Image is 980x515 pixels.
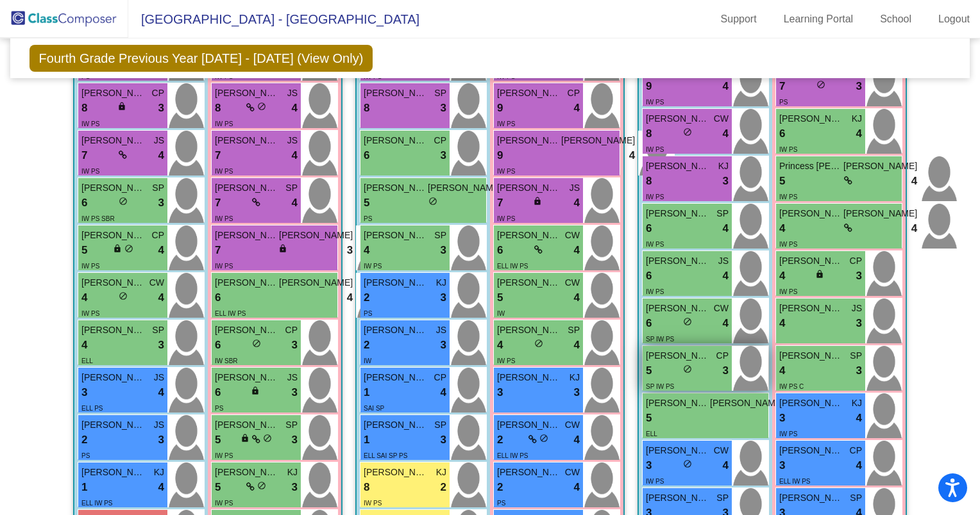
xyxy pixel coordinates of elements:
span: [PERSON_NAME] [81,229,146,242]
span: 4 [292,147,298,164]
span: CP [152,229,164,242]
span: [PERSON_NAME] [364,466,428,479]
span: IW PS [81,120,99,127]
span: 4 [856,126,862,142]
span: JS [287,371,298,384]
span: KJ [718,159,729,173]
span: [PERSON_NAME] [646,444,710,457]
span: [PERSON_NAME] [81,466,146,479]
span: [PERSON_NAME] [364,229,428,242]
span: CW [714,302,729,315]
span: 8 [364,479,369,496]
span: 4 [723,126,729,142]
span: 3 [574,384,580,401]
span: 4 [779,220,785,237]
span: 5 [779,173,785,190]
span: 2 [364,337,369,354]
span: PS [497,500,505,507]
span: IW PS [215,73,233,80]
span: 4 [779,363,785,379]
span: 3 [292,337,298,354]
span: 7 [779,78,785,95]
span: IW PS [215,215,233,222]
a: Logout [928,9,980,29]
span: 4 [723,315,729,332]
span: [PERSON_NAME] [215,418,279,432]
span: 3 [292,432,298,448]
span: 4 [574,290,580,306]
span: [GEOGRAPHIC_DATA] - [GEOGRAPHIC_DATA] [128,9,419,29]
span: JS [154,418,164,432]
span: IW PS [497,73,515,80]
span: IW PS [497,215,515,222]
a: Learning Portal [773,9,864,29]
span: [PERSON_NAME] [PERSON_NAME] [646,396,710,410]
span: 4 [364,242,369,259]
span: [PERSON_NAME] [428,181,502,195]
span: do_not_disturb_alt [257,102,266,111]
span: [PERSON_NAME] [215,86,279,100]
span: IW PS [646,146,664,153]
span: 6 [646,315,652,332]
span: PS [364,310,372,317]
span: CW [565,276,580,290]
span: lock [815,270,824,279]
span: [PERSON_NAME] [843,159,917,173]
span: 6 [215,337,221,354]
span: 2 [364,290,369,306]
span: [PERSON_NAME] [PERSON_NAME] [81,323,146,337]
span: 3 [441,432,446,448]
span: 4 [574,100,580,117]
span: IW PS [779,146,797,153]
span: [PERSON_NAME] [364,323,428,337]
span: 1 [364,432,369,448]
span: 1 [364,384,369,401]
span: 4 [158,384,164,401]
span: [PERSON_NAME] [646,112,710,126]
span: [PERSON_NAME] [843,207,917,220]
span: [PERSON_NAME] De Los [PERSON_NAME] [779,444,843,457]
span: 7 [497,195,503,211]
span: CP [152,86,164,100]
a: Support [711,9,767,29]
span: IW PS [215,168,233,175]
span: do_not_disturb_alt [534,339,543,348]
span: JS [852,302,862,315]
span: 3 [856,268,862,284]
span: IW PS [779,241,797,248]
span: IW PS [646,288,664,295]
span: KJ [287,466,298,479]
span: JS [287,134,298,147]
span: IW PS [779,193,797,200]
span: 7 [215,147,221,164]
span: ELL IW PS [497,452,528,459]
span: KJ [570,371,580,384]
span: do_not_disturb_alt [257,481,266,490]
span: [PERSON_NAME] [646,207,710,220]
span: [PERSON_NAME] [81,371,146,384]
span: ELL IW PS [81,500,113,507]
span: do_not_disturb_alt [683,127,692,136]
span: 3 [347,242,353,259]
span: SP [434,86,446,100]
span: 9 [646,78,652,95]
span: 1 [81,479,87,496]
span: IW PS C [779,383,804,390]
span: [PERSON_NAME] [779,112,843,126]
span: do_not_disturb_alt [816,80,825,89]
span: 5 [646,410,652,427]
span: CW [714,444,729,457]
span: 5 [215,432,221,448]
span: 6 [646,268,652,284]
span: 8 [364,100,369,117]
span: 8 [646,173,652,190]
span: 4 [158,290,164,306]
span: 4 [574,242,580,259]
span: JS [436,323,446,337]
span: SP [434,229,446,242]
span: 3 [441,242,446,259]
span: SP IW PS [646,336,674,343]
span: [PERSON_NAME] [81,181,146,195]
span: 4 [629,147,635,164]
span: KJ [154,466,164,479]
